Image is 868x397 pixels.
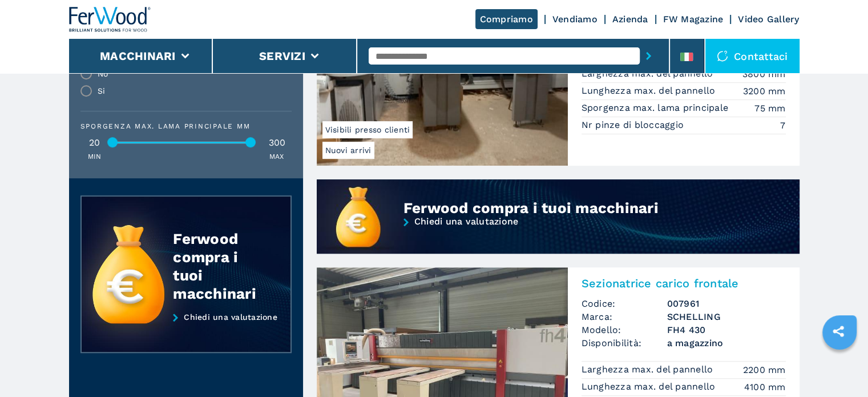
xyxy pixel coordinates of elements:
p: MIN [88,152,102,162]
span: Visibili presso clienti [322,121,413,138]
p: Larghezza max. del pannello [582,363,716,376]
em: 3800 mm [742,67,786,81]
button: Servizi [259,49,305,63]
div: 300 [263,138,292,147]
a: Chiedi una valutazione [80,312,292,354]
button: Macchinari [100,49,176,63]
span: Marca: [582,310,667,323]
a: FW Magazine [663,14,724,25]
img: Ferwood [69,7,151,32]
span: Disponibilità: [582,336,667,350]
span: Nuovi arrivi [322,142,374,159]
span: Codice: [582,297,667,310]
em: 3200 mm [743,85,786,98]
p: Nr pinze di bloccaggio [582,119,687,131]
div: Si [98,87,106,95]
a: sharethis [824,317,853,346]
em: 4100 mm [744,380,786,394]
h3: FH4 430 [667,323,786,336]
div: 20 [80,138,109,147]
p: Sporgenza max. lama principale [582,102,732,114]
p: Larghezza max. del pannello [582,67,716,80]
h3: SCHELLING [667,310,786,323]
iframe: Chat [819,346,859,388]
p: Lunghezza max. del pannello [582,380,718,393]
h2: Sezionatrice carico frontale [582,276,786,290]
div: Ferwood compra i tuoi macchinari [403,199,720,217]
div: Sporgenza max. lama principale mm [80,123,292,130]
p: Lunghezza max. del pannello [582,85,718,97]
a: Video Gallery [738,14,799,25]
a: Chiedi una valutazione [317,217,800,255]
span: a magazzino [667,336,786,350]
div: Contattaci [705,39,800,73]
em: 7 [780,119,785,132]
button: submit-button [640,43,657,69]
em: 75 mm [754,102,785,115]
a: Vendiamo [552,14,597,25]
div: Ferwood compra i tuoi macchinari [173,230,268,303]
div: No [98,70,108,78]
em: 2200 mm [743,363,786,376]
a: Compriamo [475,9,538,29]
a: Azienda [612,14,648,25]
span: Modello: [582,323,667,336]
img: Contattaci [717,50,728,62]
h3: 007961 [667,297,786,310]
p: MAX [269,152,284,162]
